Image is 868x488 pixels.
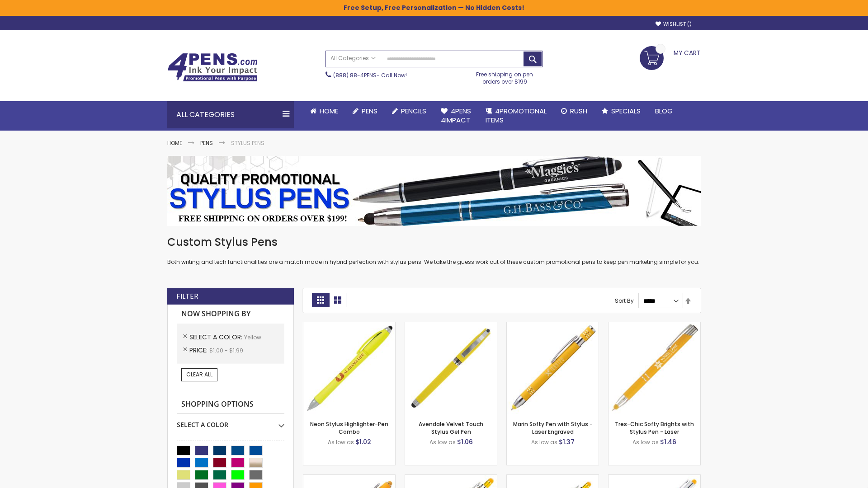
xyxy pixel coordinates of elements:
[615,297,634,305] label: Sort By
[167,101,294,128] div: All Categories
[611,106,641,116] span: Specials
[507,322,599,414] img: Marin Softy Pen with Stylus - Laser Engraved-Yellow
[594,101,648,121] a: Specials
[167,139,182,147] a: Home
[189,346,209,355] span: Price
[441,106,471,125] span: 4Pens 4impact
[486,106,547,125] span: 4PROMOTIONAL ITEMS
[405,474,497,482] a: Phoenix Softy Brights with Stylus Pen - Laser-Yellow
[401,106,426,116] span: Pencils
[405,322,497,329] a: Avendale Velvet Touch Stylus Gel Pen-Yellow
[200,139,213,147] a: Pens
[531,438,557,446] span: As low as
[209,347,243,354] span: $1.00 - $1.99
[405,322,497,414] img: Avendale Velvet Touch Stylus Gel Pen-Yellow
[177,395,284,414] strong: Shopping Options
[328,438,354,446] span: As low as
[419,420,483,435] a: Avendale Velvet Touch Stylus Gel Pen
[330,55,376,62] span: All Categories
[559,437,575,446] span: $1.37
[655,106,673,116] span: Blog
[609,322,700,329] a: Tres-Chic Softy Brights with Stylus Pen - Laser-Yellow
[648,101,680,121] a: Blog
[167,156,701,226] img: Stylus Pens
[244,333,261,341] span: Yellow
[457,437,473,446] span: $1.06
[231,139,264,147] strong: Stylus Pens
[507,322,599,329] a: Marin Softy Pen with Stylus - Laser Engraved-Yellow
[189,333,244,342] span: Select A Color
[303,322,395,329] a: Neon Stylus Highlighter-Pen Combo-Yellow
[385,101,434,121] a: Pencils
[362,106,377,116] span: Pens
[467,67,543,85] div: Free shipping on pen orders over $199
[615,420,694,435] a: Tres-Chic Softy Brights with Stylus Pen - Laser
[320,106,338,116] span: Home
[167,53,258,82] img: 4Pens Custom Pens and Promotional Products
[660,437,676,446] span: $1.46
[333,71,407,79] span: - Call Now!
[429,438,456,446] span: As low as
[507,474,599,482] a: Phoenix Softy Brights Gel with Stylus Pen - Laser-Yellow
[632,438,659,446] span: As low as
[345,101,385,121] a: Pens
[656,21,692,28] a: Wishlist
[434,101,478,131] a: 4Pens4impact
[513,420,593,435] a: Marin Softy Pen with Stylus - Laser Engraved
[554,101,594,121] a: Rush
[310,420,388,435] a: Neon Stylus Highlighter-Pen Combo
[186,371,212,378] span: Clear All
[609,474,700,482] a: Tres-Chic Softy with Stylus Top Pen - ColorJet-Yellow
[303,101,345,121] a: Home
[167,235,701,249] h1: Custom Stylus Pens
[303,474,395,482] a: Ellipse Softy Brights with Stylus Pen - Laser-Yellow
[177,414,284,429] div: Select A Color
[176,291,198,301] strong: Filter
[355,437,371,446] span: $1.02
[326,51,380,66] a: All Categories
[181,368,217,381] a: Clear All
[312,293,329,307] strong: Grid
[303,322,395,414] img: Neon Stylus Highlighter-Pen Combo-Yellow
[177,305,284,324] strong: Now Shopping by
[478,101,554,131] a: 4PROMOTIONALITEMS
[167,235,701,266] div: Both writing and tech functionalities are a match made in hybrid perfection with stylus pens. We ...
[609,322,700,414] img: Tres-Chic Softy Brights with Stylus Pen - Laser-Yellow
[333,71,377,79] a: (888) 88-4PENS
[570,106,587,116] span: Rush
